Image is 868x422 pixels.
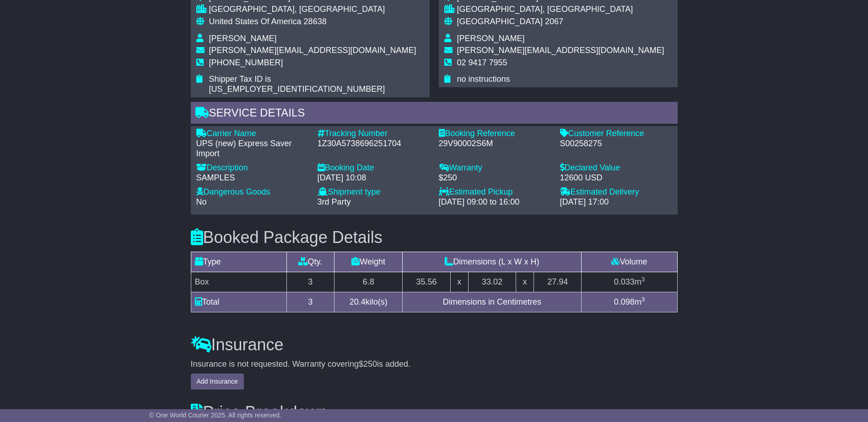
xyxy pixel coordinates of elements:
[560,173,672,183] div: 12600 USD
[582,292,677,312] td: m
[614,277,635,286] span: 0.033
[191,336,678,354] h3: Insurance
[334,292,403,312] td: kilo(s)
[318,187,430,197] div: Shipment type
[457,74,510,84] span: no instructions
[196,197,207,206] span: No
[560,163,672,173] div: Declared Value
[286,252,334,272] td: Qty.
[209,34,277,43] span: [PERSON_NAME]
[403,292,582,312] td: Dimensions in Centimetres
[318,173,430,183] div: [DATE] 10:08
[457,34,525,43] span: [PERSON_NAME]
[439,173,551,183] div: $250
[403,252,582,272] td: Dimensions (L x W x H)
[286,292,334,312] td: 3
[468,272,516,292] td: 33.02
[286,272,334,292] td: 3
[457,5,664,15] div: [GEOGRAPHIC_DATA], [GEOGRAPHIC_DATA]
[304,17,327,26] span: 28638
[560,187,672,197] div: Estimated Delivery
[191,272,286,292] td: Box
[318,139,430,149] div: 1Z30A5738696251704
[516,272,534,292] td: x
[209,17,302,26] span: United States Of America
[209,5,424,15] div: [GEOGRAPHIC_DATA], [GEOGRAPHIC_DATA]
[209,46,416,55] span: [PERSON_NAME][EMAIL_ADDRESS][DOMAIN_NAME]
[318,163,430,173] div: Booking Date
[534,272,582,292] td: 27.94
[439,129,551,139] div: Booking Reference
[191,252,286,272] td: Type
[191,102,678,127] div: Service Details
[439,197,551,207] div: [DATE] 09:00 to 16:00
[457,17,543,26] span: [GEOGRAPHIC_DATA]
[450,272,468,292] td: x
[196,129,308,139] div: Carrier Name
[196,187,308,197] div: Dangerous Goods
[196,139,308,158] div: UPS (new) Express Saver Import
[196,173,308,183] div: SAMPLES
[196,163,308,173] div: Description
[582,272,677,292] td: m
[545,17,563,26] span: 2067
[457,58,507,67] span: 02 9417 7955
[334,272,403,292] td: 6.8
[209,74,385,94] span: Shipper Tax ID is [US_EMPLOYER_IDENTIFICATION_NUMBER]
[318,197,351,206] span: 3rd Party
[642,296,645,303] sup: 3
[350,297,366,306] span: 20.4
[439,163,551,173] div: Warranty
[191,292,286,312] td: Total
[149,411,281,419] span: © One World Courier 2025. All rights reserved.
[439,139,551,149] div: 29V90002S6M
[334,252,403,272] td: Weight
[403,272,451,292] td: 35.56
[642,276,645,283] sup: 3
[439,187,551,197] div: Estimated Pickup
[318,129,430,139] div: Tracking Number
[191,359,678,369] div: Insurance is not requested. Warranty covering is added.
[209,58,283,67] span: [PHONE_NUMBER]
[560,139,672,149] div: S00258275
[457,46,664,55] span: [PERSON_NAME][EMAIL_ADDRESS][DOMAIN_NAME]
[191,374,244,390] button: Add Insurance
[582,252,677,272] td: Volume
[191,228,678,247] h3: Booked Package Details
[560,129,672,139] div: Customer Reference
[614,297,635,306] span: 0.098
[560,197,672,207] div: [DATE] 17:00
[359,359,377,369] span: $250
[191,403,678,422] h3: Price Breakdown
